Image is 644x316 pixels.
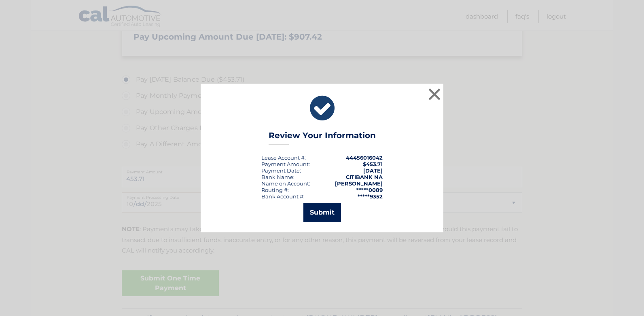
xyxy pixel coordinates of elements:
strong: 44456016042 [346,154,383,161]
button: × [426,86,443,102]
span: $453.71 [363,161,383,167]
div: Routing #: [261,187,289,193]
span: [DATE] [363,167,383,174]
strong: CITIBANK NA [346,174,383,180]
button: Submit [303,203,341,222]
div: Name on Account: [261,180,310,187]
div: Payment Amount: [261,161,310,167]
div: Bank Account #: [261,193,305,200]
h3: Review Your Information [269,131,376,145]
div: Lease Account #: [261,154,306,161]
strong: [PERSON_NAME] [335,180,383,187]
span: Payment Date [261,167,300,174]
div: Bank Name: [261,174,294,180]
div: : [261,167,301,174]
